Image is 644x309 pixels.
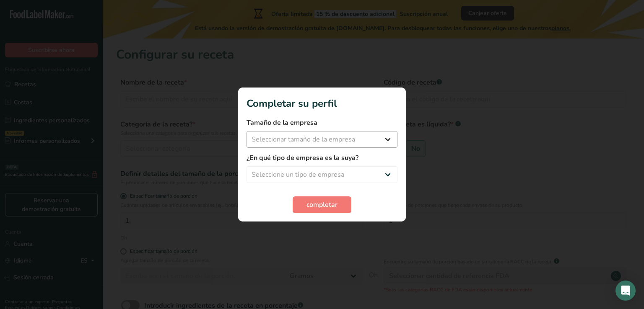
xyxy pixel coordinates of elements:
font: Completar su perfil [247,97,337,110]
button: completar [293,196,351,213]
div: Abrir Intercom Messenger [615,281,636,301]
font: ¿En qué tipo de empresa es la suya? [247,153,358,162]
font: completar [306,200,338,209]
font: Tamaño de la empresa [247,118,317,127]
